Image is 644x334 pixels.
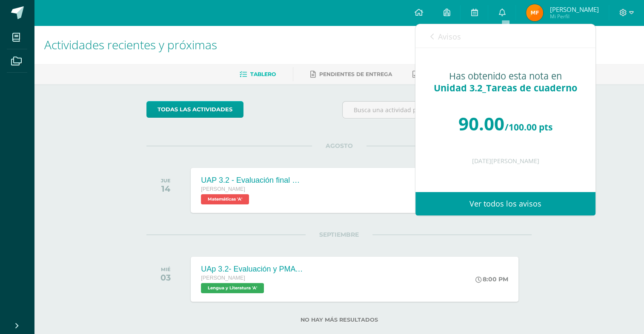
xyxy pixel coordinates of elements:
div: UAp 3.2- Evaluación y PMA 3.2 [201,265,303,274]
div: 03 [160,272,171,283]
span: [PERSON_NAME] [201,186,245,192]
span: Lengua y Literatura 'A' [201,283,264,293]
span: Mi Perfil [550,13,598,20]
div: 8:00 PM [475,275,508,283]
a: todas las Actividades [146,101,243,118]
input: Busca una actividad próxima aquí... [343,102,531,118]
span: Actividades recientes y próximas [44,37,217,53]
span: Tablero [250,71,276,77]
label: No hay más resultados [146,317,532,323]
div: Has obtenido esta nota en [432,70,578,94]
div: JUE [161,178,171,184]
span: Avisos [438,31,461,42]
img: 82f6afbfbb488af0eff65fdc7318cbfd.png [526,4,543,21]
div: [DATE][PERSON_NAME] [432,158,578,165]
span: Unidad 3.2_Tareas de cuaderno [434,82,577,94]
span: Pendientes de entrega [319,71,392,77]
div: MIÉ [160,266,171,272]
div: UAP 3.2 - Evaluación final de unidad sobre algebra de matrices y matriz inversa [201,176,303,185]
span: SEPTIEMBRE [306,231,372,238]
a: Tablero [240,68,276,81]
span: /100.00 pts [505,121,552,133]
span: 90.00 [458,111,504,136]
a: Pendientes de entrega [310,68,392,81]
span: AGOSTO [312,142,366,150]
a: Ver todos los avisos [415,192,595,215]
span: [PERSON_NAME] [550,5,598,14]
div: 14 [161,184,171,194]
a: Entregadas [412,68,459,81]
span: [PERSON_NAME] [201,275,245,281]
span: Matemáticas 'A' [201,194,249,204]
